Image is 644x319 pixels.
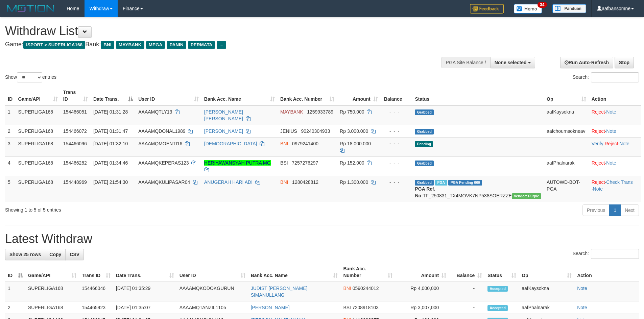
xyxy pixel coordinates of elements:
[63,179,87,185] span: 154448969
[340,109,364,115] span: Rp 750.000
[591,249,639,259] input: Search:
[573,249,639,259] label: Search:
[343,305,351,310] span: BSI
[23,41,85,49] span: ISPORT > SUPERLIGA168
[592,179,605,185] a: Reject
[592,109,605,115] a: Reject
[609,204,621,216] a: 1
[63,109,87,115] span: 154466051
[592,141,603,146] a: Verify
[188,41,215,49] span: PERMATA
[340,160,364,166] span: Rp 152.000
[381,86,412,105] th: Balance
[201,86,278,105] th: Bank Acc. Name: activate to sort column ascending
[280,109,303,115] span: MAYBANK
[5,204,263,213] div: Showing 1 to 5 of 5 entries
[5,105,16,125] td: 1
[5,41,423,48] h4: Game: Bank:
[138,128,185,134] span: AAAAMQDONAL1989
[177,301,248,314] td: AAAAMQTANZIL1105
[278,86,337,105] th: Bank Acc. Number: activate to sort column ascending
[280,128,297,134] span: JENIUS
[16,105,61,125] td: SUPERLIGA168
[495,60,527,65] span: None selected
[16,137,61,156] td: SUPERLIGA168
[383,159,410,166] div: - - -
[5,125,16,137] td: 2
[606,128,616,134] a: Note
[204,109,243,121] a: [PERSON_NAME] [PERSON_NAME]
[519,282,574,301] td: aafKaysokna
[519,301,574,314] td: aafPhalnarak
[383,128,410,134] div: - - -
[412,86,544,105] th: Status
[177,263,248,282] th: User ID: activate to sort column ascending
[301,128,330,134] span: Copy 90240304933 to clipboard
[395,301,449,314] td: Rp 3,007,000
[395,263,449,282] th: Amount: activate to sort column ascending
[167,41,186,49] span: PANIN
[606,109,616,115] a: Note
[65,249,84,260] a: CSV
[49,252,61,257] span: Copy
[25,301,79,314] td: SUPERLIGA168
[615,57,634,68] a: Stop
[395,282,449,301] td: Rp 4,000,000
[63,128,87,134] span: 154466072
[449,301,485,314] td: -
[5,282,25,301] td: 1
[204,160,271,166] a: HERIYAWANSYAH PUTRA MG
[619,141,629,146] a: Note
[5,176,16,202] td: 5
[589,125,641,137] td: ·
[544,125,589,137] td: aafchournsokneav
[63,160,87,166] span: 154466282
[574,263,639,282] th: Action
[442,57,490,68] div: PGA Site Balance /
[538,2,547,8] span: 34
[448,180,482,186] span: PGA Pending
[292,141,318,146] span: Copy 0979241400 to clipboard
[116,41,144,49] span: MAYBANK
[449,263,485,282] th: Balance: activate to sort column ascending
[5,232,639,246] h1: Latest Withdraw
[412,176,544,202] td: TF_250831_TX4MOVK7NP538SOERZZE
[606,160,616,166] a: Note
[93,109,128,115] span: [DATE] 01:31:28
[45,249,66,260] a: Copy
[415,161,434,166] span: Grabbed
[251,305,290,310] a: [PERSON_NAME]
[449,282,485,301] td: -
[5,24,423,38] h1: Withdraw List
[292,160,318,166] span: Copy 7257276297 to clipboard
[592,160,605,166] a: Reject
[138,160,189,166] span: AAAAMQKEPERAS123
[544,176,589,202] td: AUTOWD-BOT-PGA
[573,72,639,82] label: Search:
[544,105,589,125] td: aafKaysokna
[204,141,257,146] a: [DEMOGRAPHIC_DATA]
[16,125,61,137] td: SUPERLIGA168
[593,186,603,192] a: Note
[5,3,56,14] img: MOTION_logo.png
[204,128,243,134] a: [PERSON_NAME]
[560,57,613,68] a: Run Auto-Refresh
[280,160,288,166] span: BSI
[552,4,586,13] img: panduan.png
[93,141,128,146] span: [DATE] 01:32:10
[605,141,618,146] a: Reject
[352,305,379,310] span: Copy 7208918103 to clipboard
[487,286,508,292] span: Accepted
[16,176,61,202] td: SUPERLIGA168
[589,156,641,176] td: ·
[340,141,371,146] span: Rp 18.000.000
[340,128,368,134] span: Rp 3.000.000
[16,156,61,176] td: SUPERLIGA168
[91,86,136,105] th: Date Trans.: activate to sort column descending
[79,263,113,282] th: Trans ID: activate to sort column ascending
[514,4,542,14] img: Button%20Memo.svg
[415,180,434,186] span: Grabbed
[582,204,610,216] a: Previous
[5,137,16,156] td: 3
[292,179,318,185] span: Copy 1280428812 to clipboard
